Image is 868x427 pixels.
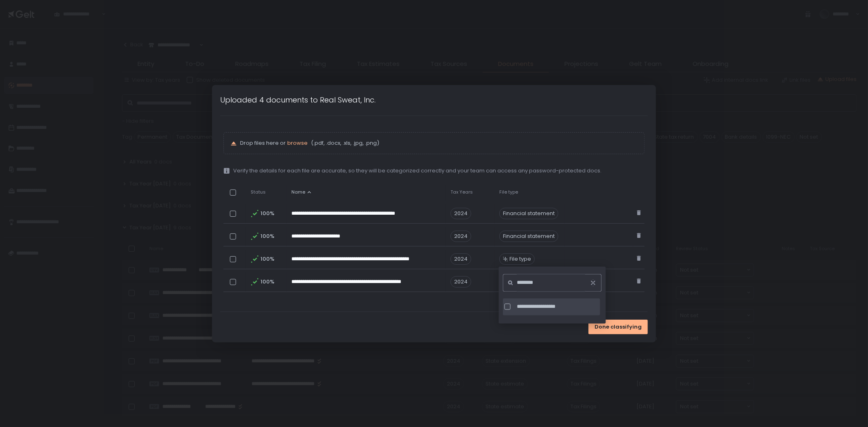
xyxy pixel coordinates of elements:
button: Done classifying [588,320,648,334]
span: Name [291,189,305,195]
h1: Uploaded 4 documents to Real Sweat, Inc. [220,94,376,105]
span: 100% [260,278,273,285]
span: 100% [260,210,273,217]
span: (.pdf, .docx, .xls, .jpg, .png) [309,139,379,147]
span: 2024 [450,231,471,242]
span: File type [499,189,518,195]
span: File type [509,255,531,263]
button: browse [287,139,308,147]
span: Verify the details for each file are accurate, so they will be categorized correctly and your tea... [233,167,601,174]
span: 2024 [450,253,471,265]
span: 2024 [450,276,471,288]
div: Financial statement [499,231,558,242]
span: browse [287,139,308,147]
span: 2024 [450,208,471,219]
p: Drop files here or [240,139,638,147]
span: Tax Years [450,189,473,195]
span: Done classifying [595,323,642,331]
span: 100% [260,255,273,263]
span: 100% [260,233,273,240]
span: Status [251,189,266,195]
div: Financial statement [499,208,558,219]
